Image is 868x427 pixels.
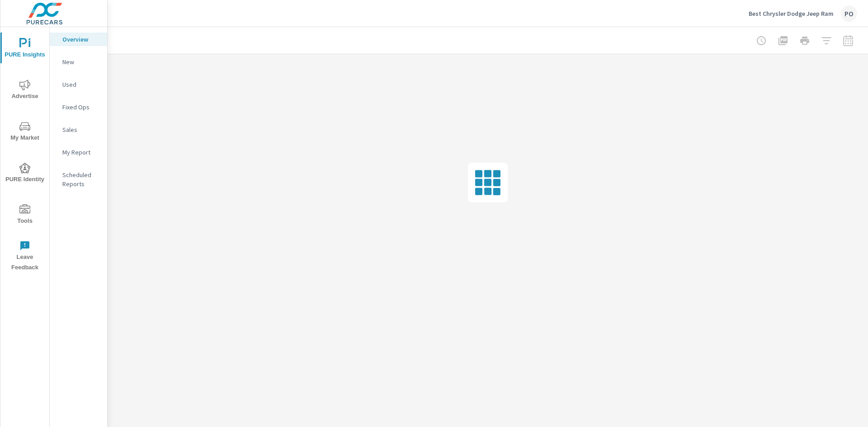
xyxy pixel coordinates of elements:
span: PURE Identity [3,163,47,185]
p: My Report [62,148,100,157]
p: New [62,57,100,66]
p: Used [62,80,100,89]
div: nav menu [0,27,49,277]
div: PO [841,5,857,22]
span: PURE Insights [3,38,47,60]
div: New [50,55,107,69]
div: Used [50,78,107,91]
div: Overview [50,33,107,46]
p: Overview [62,35,100,44]
div: Scheduled Reports [50,168,107,191]
span: Leave Feedback [3,240,47,273]
span: My Market [3,121,47,143]
p: Fixed Ops [62,103,100,112]
p: Scheduled Reports [62,170,100,188]
div: My Report [50,145,107,159]
span: Advertise [3,80,47,102]
span: Tools [3,204,47,226]
div: Fixed Ops [50,100,107,114]
div: Sales [50,123,107,136]
p: Best Chrysler Dodge Jeep Ram [749,9,834,18]
p: Sales [62,125,100,134]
